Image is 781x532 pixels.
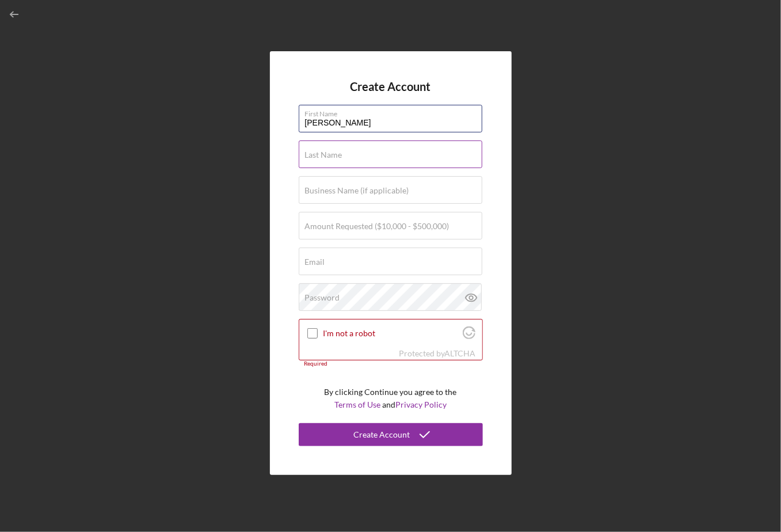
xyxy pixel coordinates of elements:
[399,349,475,358] div: Protected by
[299,423,483,446] button: Create Account
[305,105,482,118] label: First Name
[463,331,475,341] a: Visit Altcha.org
[334,400,380,409] a: Terms of Use
[351,80,431,93] h4: Create Account
[305,150,342,159] label: Last Name
[325,386,457,412] p: By clicking Continue you agree to the and
[395,400,447,409] a: Privacy Policy
[305,293,340,302] label: Password
[305,186,409,195] label: Business Name (if applicable)
[354,423,410,446] div: Create Account
[305,222,449,231] label: Amount Requested ($10,000 - $500,000)
[323,329,459,338] label: I'm not a robot
[444,348,475,358] a: Visit Altcha.org
[299,360,483,367] div: Required
[305,257,325,267] label: Email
